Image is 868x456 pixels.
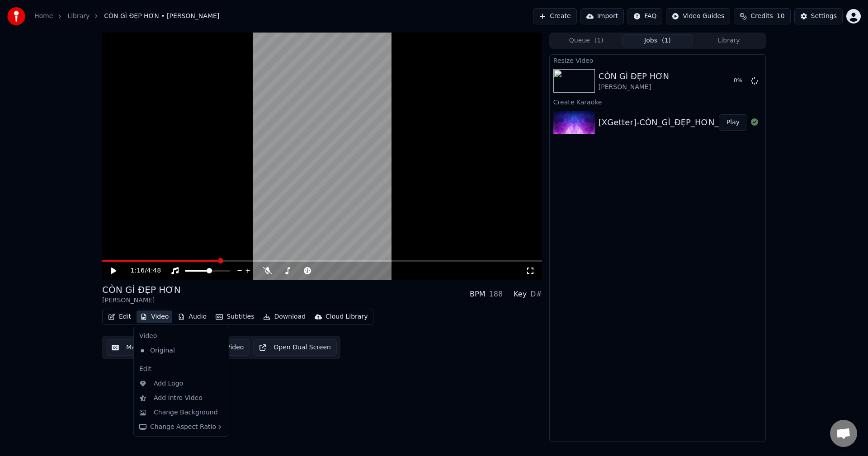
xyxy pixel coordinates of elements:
[174,310,210,323] button: Audio
[734,77,747,85] div: 0 %
[34,12,219,21] nav: breadcrumb
[599,70,669,83] div: CÒN GÌ ĐẸP HƠN
[212,310,258,323] button: Subtitles
[325,312,368,321] div: Cloud Library
[136,420,227,434] div: Change Aspect Ratio
[34,12,53,21] a: Home
[719,114,747,131] button: Play
[7,7,25,25] img: youka
[734,8,790,24] button: Credits10
[106,339,172,356] button: Manual Sync
[551,34,622,47] button: Queue
[131,266,145,275] span: 1:16
[811,12,837,21] div: Settings
[136,362,227,376] div: Edit
[154,394,203,403] div: Add Intro Video
[102,296,181,305] div: [PERSON_NAME]
[104,12,219,21] span: CÒN GÌ ĐẸP HƠN • [PERSON_NAME]
[489,289,503,300] div: 188
[830,420,857,447] div: Open chat
[154,408,218,417] div: Change Background
[794,8,843,24] button: Settings
[580,8,624,24] button: Import
[666,8,730,24] button: Video Guides
[514,289,527,300] div: Key
[662,36,671,45] span: ( 1 )
[599,83,669,92] div: [PERSON_NAME]
[594,36,604,45] span: ( 1 )
[533,8,577,24] button: Create
[530,289,542,300] div: D#
[627,8,662,24] button: FAQ
[750,12,773,21] span: Credits
[253,339,337,356] button: Open Dual Screen
[104,310,135,323] button: Edit
[131,266,152,275] div: /
[693,34,764,47] button: Library
[136,343,213,358] div: Original
[67,12,90,21] a: Library
[777,12,785,21] span: 10
[147,266,161,275] span: 4:48
[259,310,309,323] button: Download
[154,379,183,388] div: Add Logo
[550,55,765,66] div: Resize Video
[137,310,172,323] button: Video
[470,289,485,300] div: BPM
[102,283,181,296] div: CÒN GÌ ĐẸP HƠN
[622,34,693,47] button: Jobs
[550,96,765,107] div: Create Karaoke
[136,329,227,343] div: Video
